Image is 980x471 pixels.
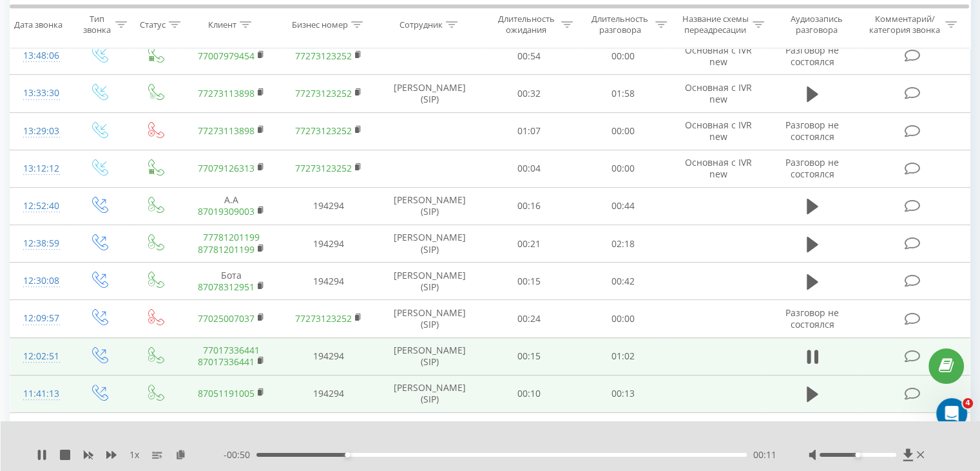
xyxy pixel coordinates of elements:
[295,50,352,62] a: 77273123252
[198,387,255,399] a: 87051191005
[576,300,669,337] td: 00:00
[963,398,973,408] span: 4
[576,375,669,412] td: 00:13
[785,44,839,68] span: Разговор не состоялся
[378,413,483,461] td: [PERSON_NAME] (SIP)
[198,281,255,293] a: 87078312951
[483,413,576,461] td: 00:15
[198,312,255,325] a: 77025007037
[576,413,669,461] td: 00:52
[576,337,669,375] td: 01:02
[140,19,166,30] div: Статус
[14,19,62,30] div: Дата звонка
[785,306,839,330] span: Разговор не состоялся
[936,398,967,429] iframe: Intercom live chat
[576,75,669,112] td: 01:58
[203,344,260,356] a: 77017336441
[483,75,576,112] td: 00:32
[483,263,576,300] td: 00:15
[399,19,443,30] div: Сотрудник
[23,194,57,219] div: 12:52:40
[483,337,576,375] td: 00:15
[280,263,377,300] td: 194294
[23,156,57,181] div: 13:12:12
[669,112,767,150] td: Основная с IVR new
[576,263,669,300] td: 00:42
[378,75,483,112] td: [PERSON_NAME] (SIP)
[576,112,669,150] td: 00:00
[378,263,483,300] td: [PERSON_NAME] (SIP)
[753,448,776,461] span: 00:11
[576,150,669,187] td: 00:00
[669,37,767,75] td: Основная с IVR new
[23,381,57,406] div: 11:41:13
[295,162,352,174] a: 77273123252
[669,150,767,187] td: Основная с IVR new
[682,14,749,35] div: Название схемы переадресации
[378,300,483,337] td: [PERSON_NAME] (SIP)
[182,413,280,461] td: [PERSON_NAME]
[576,37,669,75] td: 00:00
[182,263,280,300] td: Бота
[295,312,352,325] a: 77273123252
[203,231,260,243] a: 77781201199
[23,231,57,256] div: 12:38:59
[483,150,576,187] td: 00:04
[23,81,57,106] div: 13:33:30
[23,268,57,294] div: 12:30:08
[378,337,483,375] td: [PERSON_NAME] (SIP)
[483,300,576,337] td: 00:24
[669,75,767,112] td: Основная с IVR new
[198,87,255,99] a: 77273113898
[483,375,576,412] td: 00:10
[378,187,483,225] td: [PERSON_NAME] (SIP)
[23,43,57,68] div: 13:48:06
[576,187,669,225] td: 00:44
[280,187,377,225] td: 194294
[345,452,350,457] div: Accessibility label
[785,119,839,143] span: Разговор не состоялся
[198,125,255,137] a: 77273113898
[198,205,255,217] a: 87019309003
[198,243,255,256] a: 87781201199
[483,37,576,75] td: 00:54
[494,14,559,35] div: Длительность ожидания
[81,14,111,35] div: Тип звонка
[295,125,352,137] a: 77273123252
[280,337,377,375] td: 194294
[280,225,377,263] td: 194294
[483,225,576,263] td: 00:21
[198,356,255,368] a: 87017336441
[208,19,236,30] div: Клиент
[280,375,377,412] td: 194294
[23,306,57,331] div: 12:09:57
[130,448,139,461] span: 1 x
[295,87,352,99] a: 77273123252
[588,14,652,35] div: Длительность разговора
[224,448,256,461] span: - 00:50
[855,452,860,457] div: Accessibility label
[182,187,280,225] td: A.A
[198,162,255,174] a: 77079126313
[576,225,669,263] td: 02:18
[483,112,576,150] td: 01:07
[292,19,348,30] div: Бизнес номер
[785,156,839,180] span: Разговор не состоялся
[280,413,377,461] td: 194294
[23,119,57,144] div: 13:29:03
[378,375,483,412] td: [PERSON_NAME] (SIP)
[483,187,576,225] td: 00:16
[23,344,57,369] div: 12:02:51
[867,14,942,35] div: Комментарий/категория звонка
[779,14,854,35] div: Аудиозапись разговора
[198,50,255,62] a: 77007979454
[378,225,483,263] td: [PERSON_NAME] (SIP)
